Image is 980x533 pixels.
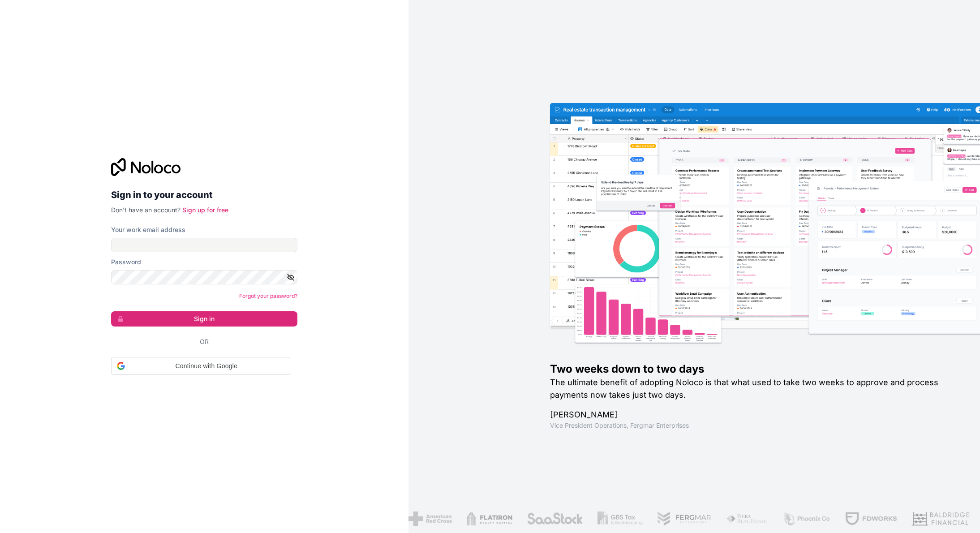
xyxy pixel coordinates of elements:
[779,512,827,526] img: /assets/phoenix-BREaitsQ.png
[908,512,966,526] img: /assets/baldridge-DxmPIwAm.png
[111,238,297,252] input: Email address
[722,512,765,526] img: /assets/fiera-fwj2N5v4.png
[550,362,951,376] h1: Two weeks down to two days
[182,206,228,214] a: Sign up for free
[200,337,209,346] span: Or
[111,206,181,214] span: Don't have an account?
[550,376,951,401] h2: The ultimate benefit of adopting Noloco is that what used to take two weeks to approve and proces...
[239,292,297,299] a: Forgot your password?
[550,421,951,430] h1: Vice President Operations , Fergmar Enterprises
[523,512,580,526] img: /assets/saastock-C6Zbiodz.png
[594,512,640,526] img: /assets/gbstax-C-GtDUiK.png
[463,512,509,526] img: /assets/flatiron-C8eUkumj.png
[111,270,297,284] input: Password
[550,408,951,421] h1: [PERSON_NAME]
[129,361,284,371] span: Continue with Google
[111,357,290,375] div: Continue with Google
[111,225,185,234] label: Your work email address
[653,512,708,526] img: /assets/fergmar-CudnrXN5.png
[404,512,448,526] img: /assets/american-red-cross-BAupjrZR.png
[841,512,894,526] img: /assets/fdworks-Bi04fVtw.png
[111,258,141,266] label: Password
[111,187,297,203] h2: Sign in to your account
[111,311,297,327] button: Sign in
